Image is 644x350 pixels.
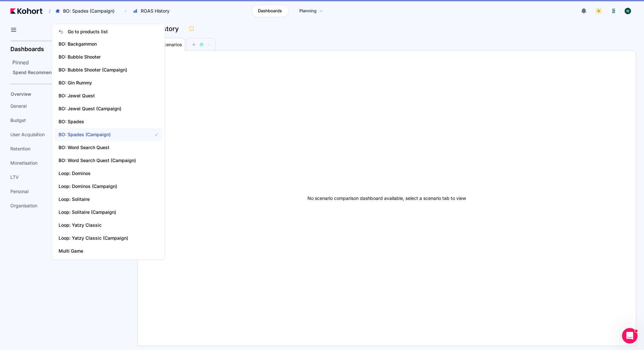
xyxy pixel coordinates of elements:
[10,202,37,209] span: Organisation
[55,128,162,141] a: BO: Spades (Campaign)
[59,93,144,99] span: BO: Jewel Quest
[8,89,118,99] a: Overview
[10,174,19,180] span: LTV
[55,232,162,245] a: Loop: Yatzy Classic (Campaign)
[55,219,162,232] a: Loop: Yatzy Classic
[59,196,144,202] span: Loop: Solitaire
[59,209,144,215] span: Loop: Solitaire (Campaign)
[10,160,38,166] span: Monetisation
[610,8,617,14] img: logo_logo_images_1_20240607072359498299_20240828135028712857.jpeg
[63,8,115,14] span: BO: Spades (Campaign)
[59,157,144,164] span: BO: Word Search Quest (Campaign)
[123,8,128,14] span: ›
[55,154,162,167] a: BO: Word Search Quest (Campaign)
[59,54,144,60] span: BO: Bubble Shooter
[258,8,282,14] span: Dashboards
[55,141,162,154] a: BO: Word Search Quest
[10,146,30,152] span: Retention
[11,91,31,97] span: Overview
[59,80,144,86] span: BO: Gin Rummy
[10,46,44,52] h2: Dashboards
[59,41,144,47] span: BO: Backgammon
[59,118,144,125] span: BO: Spades
[251,5,289,17] a: Dashboards
[55,102,162,115] a: BO: Jewel Quest (Campaign)
[55,89,162,102] a: BO: Jewel Quest
[10,68,128,77] a: Spend Recommendations
[55,115,162,128] a: BO: Spades
[55,193,162,206] a: Loop: Solitaire
[55,206,162,219] a: Loop: Solitaire (Campaign)
[55,26,162,38] a: Go to products list
[59,131,144,138] span: BO: Spades (Campaign)
[55,50,162,63] a: BO: Bubble Shooter
[55,245,162,257] a: Multi Game
[59,183,144,190] span: Loop: Dominos (Campaign)
[59,235,144,241] span: Loop: Yatzy Classic (Campaign)
[10,188,28,195] span: Personal
[10,131,45,138] span: User Acquisition
[59,222,144,228] span: Loop: Yatzy Classic
[141,8,170,14] span: ROAS History
[59,144,144,151] span: BO: Word Search Quest
[59,170,144,177] span: Loop: Dominos
[138,50,636,346] div: No scenario comparison dashboard available, select a scenario tab to view
[55,167,162,180] a: Loop: Dominos
[55,76,162,89] a: BO: Gin Rummy
[10,117,26,124] span: Budget
[68,28,108,35] span: Go to products list
[10,103,27,109] span: General
[44,8,50,15] span: /
[55,180,162,193] a: Loop: Dominos (Campaign)
[55,38,162,50] a: BO: Backgammon
[293,5,330,17] a: Planning
[299,8,316,14] span: Planning
[59,248,144,254] span: Multi Game
[59,105,144,112] span: BO: Jewel Quest (Campaign)
[12,59,129,66] h2: Pinned
[622,328,638,344] iframe: Intercom live chat
[52,5,121,16] button: BO: Spades (Campaign)
[129,5,176,16] button: ROAS History
[55,63,162,76] a: BO: Bubble Shooter (Campaign)
[59,67,144,73] span: BO: Bubble Shooter (Campaign)
[13,70,68,75] span: Spend Recommendations
[10,8,42,14] img: Kohort logo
